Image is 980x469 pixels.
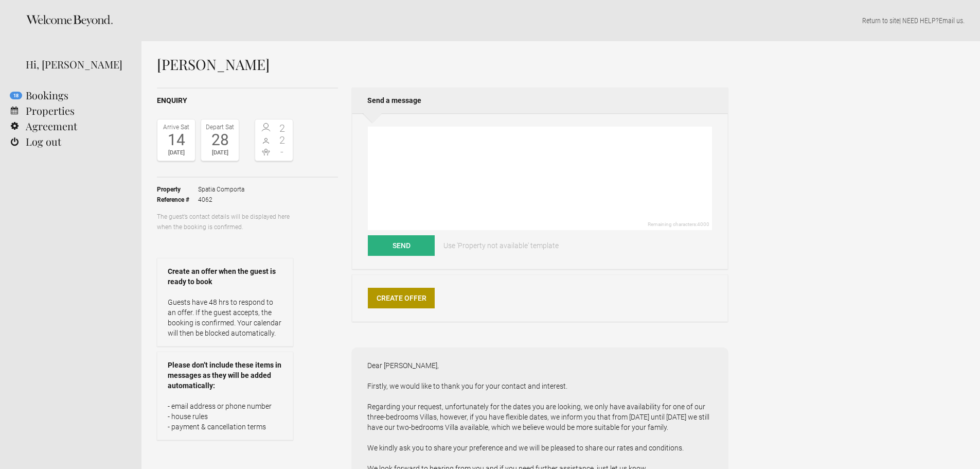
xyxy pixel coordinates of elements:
[168,266,282,287] strong: Create an offer when the guest is ready to book
[368,235,435,256] button: Send
[274,135,291,145] span: 2
[862,16,899,25] a: Return to site
[157,184,198,195] strong: Property
[168,401,282,432] p: - email address or phone number - house rules - payment & cancellation terms
[204,122,236,132] div: Depart Sat
[274,147,291,157] span: -
[368,288,435,308] a: Create Offer
[274,123,291,133] span: 2
[157,95,338,106] h2: Enquiry
[160,122,192,132] div: Arrive Sat
[204,132,236,148] div: 28
[160,148,192,158] div: [DATE]
[168,297,282,338] p: Guests have 48 hrs to respond to an offer. If the guest accepts, the booking is confirmed. Your c...
[939,16,963,25] a: Email us
[204,148,236,158] div: [DATE]
[352,88,728,113] h2: Send a message
[10,92,22,99] flynt-notification-badge: 18
[157,212,293,232] p: The guest’s contact details will be displayed here when the booking is confirmed.
[168,360,282,391] strong: Please don’t include these items in messages as they will be added automatically:
[198,184,244,195] span: Spatia Comporta
[157,57,728,72] h1: [PERSON_NAME]
[436,235,566,256] a: Use 'Property not available' template
[26,57,126,72] div: Hi, [PERSON_NAME]
[198,195,244,205] span: 4062
[160,132,192,148] div: 14
[157,195,198,205] strong: Reference #
[157,15,965,26] p: | NEED HELP? .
